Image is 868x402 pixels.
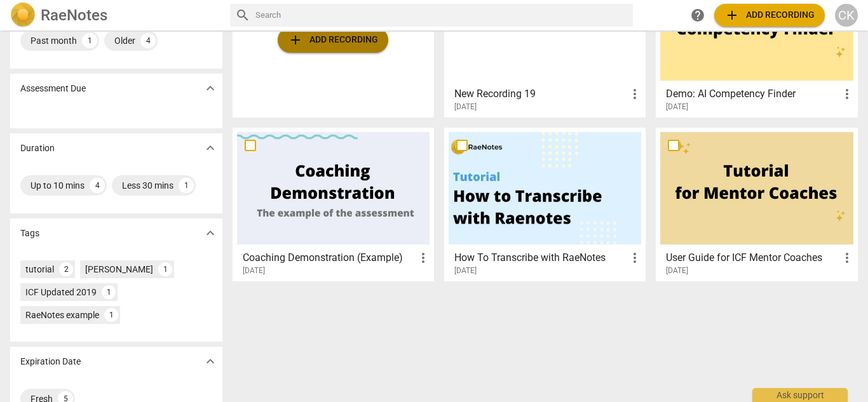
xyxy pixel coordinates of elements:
a: How To Transcribe with RaeNotes[DATE] [449,132,641,276]
button: Upload [714,4,825,27]
img: Logo [10,3,36,28]
span: more_vert [839,86,855,102]
a: Help [686,4,709,27]
div: Older [114,34,135,47]
span: expand_more [203,354,218,369]
span: more_vert [839,250,855,265]
span: search [235,8,250,23]
p: Assessment Due [20,82,86,95]
h3: New Recording 19 [454,86,627,102]
p: Tags [20,227,39,240]
span: [DATE] [454,265,477,276]
div: 1 [104,308,118,322]
button: Upload [278,27,388,53]
input: Search [255,5,628,25]
span: add [288,32,303,48]
div: Past month [31,34,77,47]
button: Show more [201,352,220,371]
h3: User Guide for ICF Mentor Coaches [666,250,839,265]
a: User Guide for ICF Mentor Coaches[DATE] [660,132,853,276]
button: Show more [201,79,220,98]
p: Expiration Date [20,355,81,368]
div: 1 [158,262,172,276]
div: 1 [82,33,97,48]
span: Add recording [724,8,815,23]
div: RaeNotes example [25,309,99,321]
span: expand_more [203,81,218,96]
div: ICF Updated 2019 [25,286,97,298]
span: Add recording [288,32,378,48]
div: 4 [90,178,105,193]
span: add [724,8,740,23]
span: more_vert [627,250,642,265]
div: Ask support [752,388,848,402]
span: [DATE] [454,102,477,112]
div: [PERSON_NAME] [85,263,153,276]
span: expand_more [203,225,218,241]
span: [DATE] [243,265,265,276]
p: Duration [20,142,55,155]
a: Coaching Demonstration (Example)[DATE] [237,132,430,276]
button: Show more [201,224,220,243]
h2: RaeNotes [41,6,107,24]
div: 1 [102,285,116,299]
a: LogoRaeNotes [10,3,220,28]
div: 4 [140,33,156,48]
h3: Coaching Demonstration (Example) [243,250,416,265]
h3: How To Transcribe with RaeNotes [454,250,627,265]
button: Show more [201,138,220,157]
div: tutorial [25,263,54,276]
span: more_vert [627,86,642,102]
span: [DATE] [666,265,688,276]
div: Less 30 mins [122,179,173,192]
span: [DATE] [666,102,688,112]
h3: Demo: AI Competency Finder [666,86,839,102]
div: 1 [179,178,194,193]
span: help [690,8,705,23]
span: expand_more [203,140,218,156]
span: more_vert [416,250,431,265]
button: CK [835,4,858,27]
div: 2 [59,262,73,276]
div: Up to 10 mins [31,179,85,192]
